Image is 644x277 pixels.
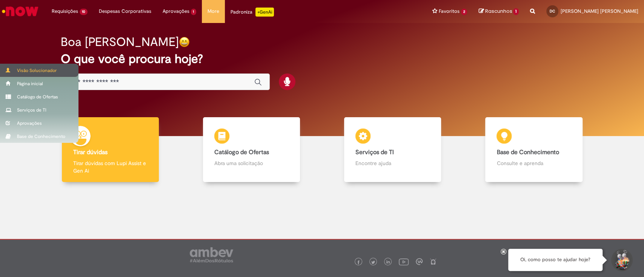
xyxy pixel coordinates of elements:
[496,159,571,167] p: Consulte e aprenda
[255,8,274,17] p: +GenAi
[1,4,40,19] img: ServiceNow
[496,148,559,156] b: Base de Conhecimento
[399,257,409,266] img: logo_footer_youtube.png
[461,9,467,15] span: 2
[61,52,583,66] h2: O que você procura hoje?
[416,258,423,265] img: logo_footer_workplace.png
[508,249,603,271] div: Oi, como posso te ajudar hoje?
[179,37,190,47] img: happy-face.png
[561,8,638,14] span: [PERSON_NAME] [PERSON_NAME]
[485,8,512,15] span: Rascunhos
[73,159,148,174] p: Tirar dúvidas com Lupi Assist e Gen Ai
[430,258,437,265] img: logo_footer_naosei.png
[357,260,360,264] img: logo_footer_facebook.png
[181,117,322,182] a: Catálogo de Ofertas Abra uma solicitação
[355,159,430,167] p: Encontre ajuda
[231,8,274,17] div: Padroniza
[550,9,555,14] span: DC
[610,249,633,271] button: Iniciar Conversa de Suporte
[478,8,519,15] a: Rascunhos
[214,148,269,156] b: Catálogo de Ofertas
[40,117,181,182] a: Tirar dúvidas Tirar dúvidas com Lupi Assist e Gen Ai
[371,260,375,264] img: logo_footer_twitter.png
[322,117,463,182] a: Serviços de TI Encontre ajuda
[207,8,219,15] span: More
[214,159,289,167] p: Abra uma solicitação
[439,8,460,15] span: Favoritos
[61,35,179,49] h2: Boa [PERSON_NAME]
[73,148,108,156] b: Tirar dúvidas
[386,260,390,265] img: logo_footer_linkedin.png
[52,8,78,15] span: Requisições
[463,117,604,182] a: Base de Conhecimento Consulte e aprenda
[80,9,88,15] span: 10
[190,247,233,262] img: logo_footer_ambev_rotulo_gray.png
[163,8,189,15] span: Aprovações
[99,8,151,15] span: Despesas Corporativas
[513,8,519,15] span: 1
[191,9,197,15] span: 1
[355,148,394,156] b: Serviços de TI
